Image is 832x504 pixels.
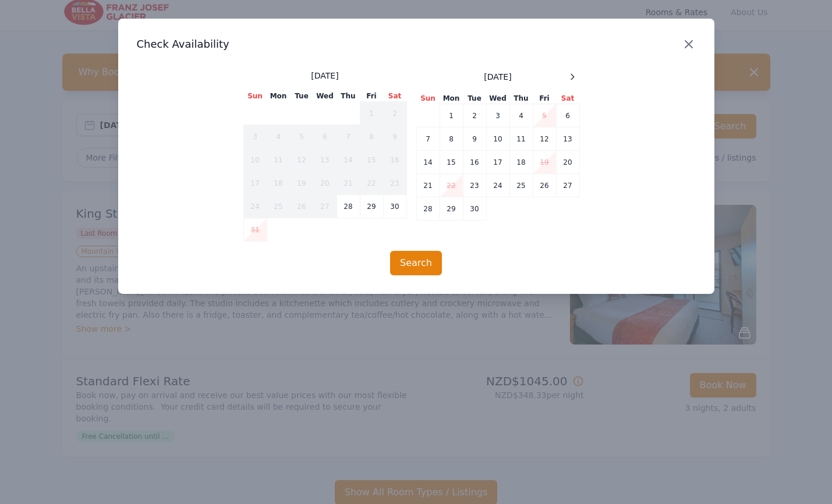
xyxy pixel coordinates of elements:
[290,195,313,218] td: 26
[440,104,463,127] td: 1
[463,93,486,104] th: Tue
[360,172,383,195] td: 22
[556,151,579,174] td: 20
[337,91,360,102] th: Thu
[533,104,556,127] td: 5
[486,93,509,104] th: Wed
[313,148,337,172] td: 13
[533,93,556,104] th: Fri
[440,93,463,104] th: Mon
[533,127,556,151] td: 12
[267,195,290,218] td: 25
[383,172,406,195] td: 23
[556,127,579,151] td: 13
[243,218,267,242] td: 31
[313,125,337,148] td: 6
[290,172,313,195] td: 19
[313,172,337,195] td: 20
[463,127,486,151] td: 9
[337,125,360,148] td: 7
[509,127,533,151] td: 11
[290,91,313,102] th: Tue
[556,104,579,127] td: 6
[390,251,442,275] button: Search
[290,125,313,148] td: 5
[360,102,383,125] td: 1
[416,197,440,221] td: 28
[463,151,486,174] td: 16
[311,70,338,81] span: [DATE]
[440,151,463,174] td: 15
[383,91,406,102] th: Sat
[383,148,406,172] td: 16
[463,104,486,127] td: 2
[267,148,290,172] td: 11
[509,93,533,104] th: Thu
[440,174,463,197] td: 22
[337,195,360,218] td: 28
[243,195,267,218] td: 24
[360,125,383,148] td: 8
[337,172,360,195] td: 21
[440,197,463,221] td: 29
[486,174,509,197] td: 24
[416,127,440,151] td: 7
[463,174,486,197] td: 23
[486,127,509,151] td: 10
[290,148,313,172] td: 12
[137,37,696,51] h3: Check Availability
[509,174,533,197] td: 25
[383,125,406,148] td: 9
[416,93,440,104] th: Sun
[484,71,511,83] span: [DATE]
[533,174,556,197] td: 26
[360,148,383,172] td: 15
[267,172,290,195] td: 18
[243,91,267,102] th: Sun
[556,93,579,104] th: Sat
[313,195,337,218] td: 27
[556,174,579,197] td: 27
[463,197,486,221] td: 30
[486,151,509,174] td: 17
[509,104,533,127] td: 4
[383,195,406,218] td: 30
[243,172,267,195] td: 17
[383,102,406,125] td: 2
[486,104,509,127] td: 3
[313,91,337,102] th: Wed
[360,91,383,102] th: Fri
[440,127,463,151] td: 8
[243,148,267,172] td: 10
[360,195,383,218] td: 29
[337,148,360,172] td: 14
[267,91,290,102] th: Mon
[243,125,267,148] td: 3
[416,151,440,174] td: 14
[509,151,533,174] td: 18
[267,125,290,148] td: 4
[533,151,556,174] td: 19
[416,174,440,197] td: 21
